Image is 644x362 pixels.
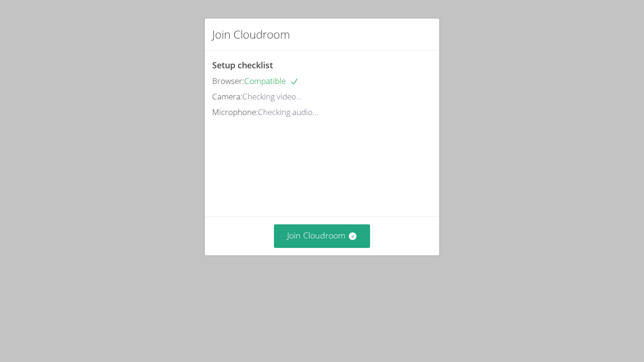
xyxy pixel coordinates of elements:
span: Browser: [212,75,244,86]
span: Camera: [212,91,242,102]
h2: Join Cloudroom [212,26,290,43]
span: Checking audio... [258,107,318,117]
span: Checking video... [242,91,302,102]
span: Microphone: [212,107,258,117]
button: Join Cloudroom [274,224,371,247]
span: Setup checklist [212,59,273,71]
span: Compatible [244,75,299,86]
